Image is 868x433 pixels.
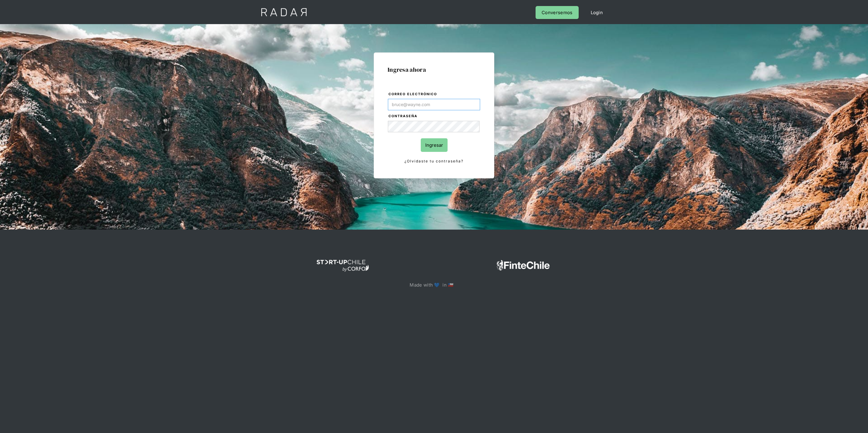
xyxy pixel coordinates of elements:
[388,91,480,97] label: Correo electrónico
[388,158,480,165] a: ¿Olvidaste tu contraseña?
[388,113,480,119] label: Contraseña
[388,91,480,165] form: Login Form
[421,138,448,152] input: Ingresar
[585,6,609,19] a: Login
[536,6,578,19] a: Conversemos
[388,66,480,73] h1: Ingresa ahora
[388,99,480,110] input: bruce@wayne.com
[410,281,458,289] p: Made with 💙 in 🇨🇱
